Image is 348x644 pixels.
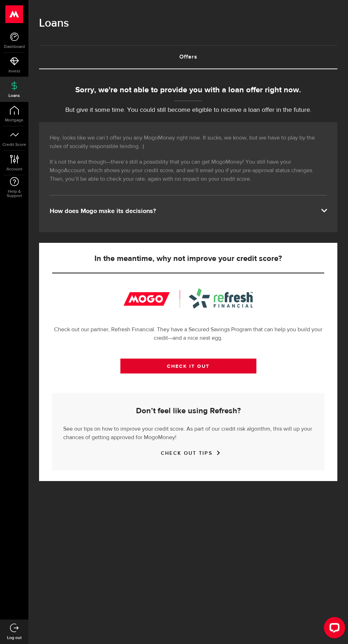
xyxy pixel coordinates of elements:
a: CHECK OUT TIPS [161,450,216,456]
p: It’s not the end though—there’s still a possibility that you can get MogoMoney! You still have yo... [50,158,327,184]
h5: In the meantime, why not improve your credit score? [52,255,324,263]
iframe: LiveChat chat widget [318,614,348,644]
p: But give it some time. You could still become eligible to receive a loan offer in the future. [39,105,337,115]
a: CHECK IT OUT [120,359,256,373]
h1: Loans [39,14,337,33]
div: How does Mogo make its decisions? [50,207,327,215]
p: Hey, looks like we can’t offer you any MogoMoney right now. It sucks, we know, but we have to pla... [50,134,327,151]
a: Offers [39,46,337,69]
ul: Tabs Navigation [39,45,337,69]
h5: Don’t feel like using Refresh? [63,407,313,415]
p: See our tips on how to improve your credit score. As part of our credit risk algorithm, this will... [63,423,313,442]
div: Sorry, we're not able to provide you with a loan offer right now. [39,84,337,96]
p: Check out our partner, Refresh Financial. They have a Secured Savings Program that can help you b... [52,326,324,343]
